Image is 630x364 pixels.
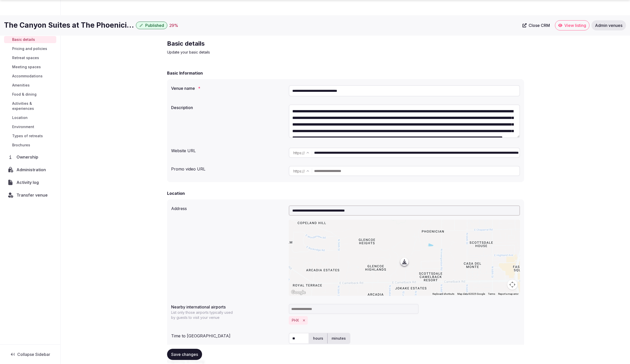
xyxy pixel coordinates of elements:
[488,292,495,295] a: Terms (opens in new tab)
[4,152,56,162] a: Ownership
[136,22,167,29] button: Published
[171,86,285,90] label: Venue name
[167,349,202,360] button: Save changes
[433,292,454,296] button: Keyboard shortcuts
[498,292,518,295] a: Report a map error
[4,54,56,61] a: Retreat spaces
[12,101,54,111] span: Activities & experiences
[4,63,56,71] a: Meeting spaces
[4,91,56,98] a: Food & dining
[4,20,134,30] h1: The Canyon Suites at The Phoenician
[12,55,39,60] span: Retreat spaces
[564,23,586,28] span: View listing
[171,305,285,309] label: Nearby international airports
[328,332,350,345] label: minutes
[290,289,307,296] a: Open this area in Google Maps (opens a new window)
[4,100,56,112] a: Activities & experiences
[12,133,43,138] span: Types of retreats
[171,106,285,110] label: Description
[169,22,178,28] div: 29 %
[12,74,43,79] span: Accommodations
[595,23,622,28] span: Admin venues
[171,203,285,212] div: Address
[4,132,56,140] a: Types of retreats
[167,50,337,55] p: Update your basic details
[4,349,56,360] button: Collapse Sidebar
[519,20,553,30] a: Close CRM
[145,23,164,28] span: Published
[4,190,56,200] button: Transfer venue
[309,332,327,345] label: hours
[4,73,56,80] a: Accommodations
[4,82,56,89] a: Amenities
[171,146,285,154] div: Website URL
[591,20,626,30] a: Admin venues
[12,143,30,148] span: Brochures
[457,292,485,295] span: Map data ©2025 Google
[555,20,589,30] a: View listing
[16,154,40,160] span: Ownership
[12,124,34,129] span: Environment
[171,310,236,320] p: List only those airports typically used by guests to visit your venue
[16,179,41,185] span: Activity log
[16,192,48,198] span: Transfer venue
[171,164,285,172] div: Promo video URL
[16,167,48,173] span: Administration
[169,22,178,28] button: 29%
[4,177,56,188] a: Activity log
[4,142,56,149] a: Brochures
[4,45,56,52] a: Pricing and policies
[12,64,41,70] span: Meeting spaces
[301,318,307,323] button: Remove PHX
[290,289,307,296] img: Google
[4,164,56,175] a: Administration
[167,40,337,48] h2: Basic details
[507,280,517,290] button: Map camera controls
[12,83,30,88] span: Amenities
[292,318,299,323] button: PHX
[4,114,56,121] a: Location
[171,352,198,357] span: Save changes
[12,115,28,120] span: Location
[17,352,50,357] span: Collapse Sidebar
[12,46,47,51] span: Pricing and policies
[12,92,37,97] span: Food & dining
[12,37,35,42] span: Basic details
[4,123,56,130] a: Environment
[529,23,550,28] span: Close CRM
[167,190,185,196] h2: Location
[171,331,285,339] div: Time to [GEOGRAPHIC_DATA]
[167,70,203,76] h2: Basic Information
[4,36,56,43] a: Basic details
